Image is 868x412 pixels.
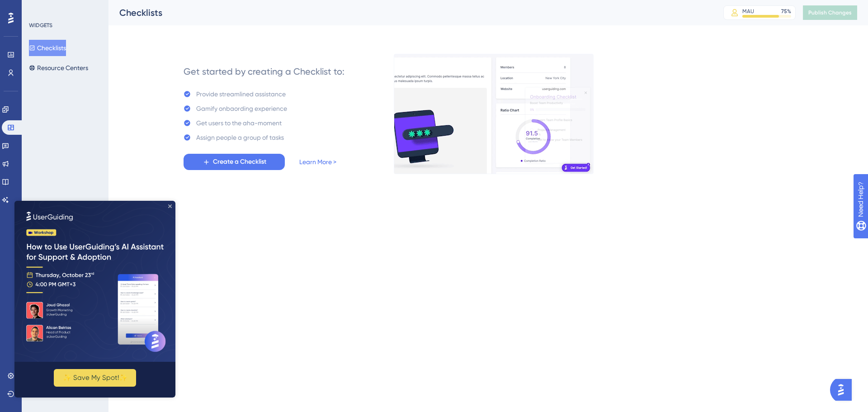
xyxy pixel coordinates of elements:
button: Checklists [29,40,66,56]
div: Get started by creating a Checklist to: [184,65,344,78]
a: Learn More > [299,156,336,167]
button: Resource Centers [29,60,88,76]
span: Publish Changes [808,9,852,16]
span: Need Help? [21,2,57,13]
div: Gamify onbaording experience [196,103,287,114]
span: Create a Checklist [213,156,266,167]
button: ✨ Save My Spot!✨ [39,168,122,186]
div: Get users to the aha-moment [196,118,282,128]
iframe: UserGuiding AI Assistant Launcher [830,376,857,403]
img: e28e67207451d1beac2d0b01ddd05b56.gif [394,54,594,174]
div: MAU [742,8,754,15]
button: Publish Changes [803,5,857,20]
div: Checklists [119,6,701,19]
div: Close Preview [154,4,157,7]
button: Create a Checklist [184,154,285,170]
div: WIDGETS [29,22,52,29]
div: Assign people a group of tasks [196,132,284,143]
div: Provide streamlined assistance [196,89,286,99]
div: 75 % [781,8,791,15]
